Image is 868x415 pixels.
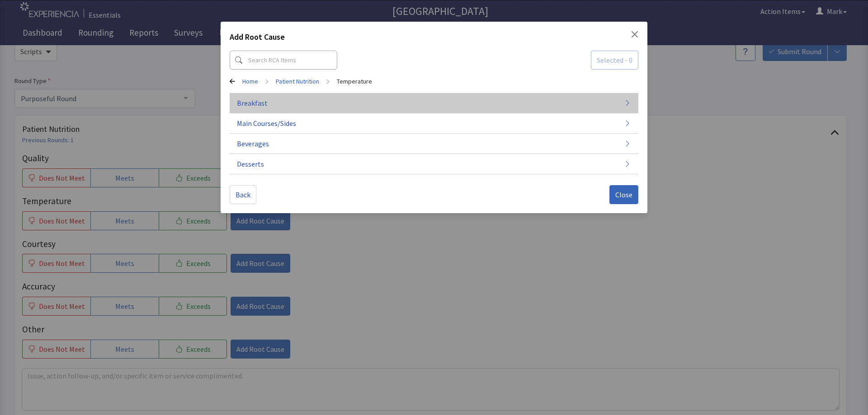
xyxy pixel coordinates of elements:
[609,185,638,204] button: Close
[326,72,330,90] span: >
[337,77,372,86] a: Temperature
[236,189,250,200] span: Back
[237,159,264,169] span: Desserts
[230,134,638,154] button: Beverages
[237,138,269,149] span: Beverages
[230,154,638,174] button: Desserts
[230,113,638,134] button: Main Courses/Sides
[230,185,256,204] button: Back
[237,118,296,129] span: Main Courses/Sides
[230,31,285,47] h2: Add Root Cause
[230,93,638,113] button: Breakfast
[265,72,269,90] span: >
[631,31,638,38] button: Close
[230,51,337,70] input: Search RCA Items
[237,98,268,108] span: Breakfast
[242,77,258,86] a: Home
[276,77,319,86] a: Patient Nutrition
[615,189,632,200] span: Close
